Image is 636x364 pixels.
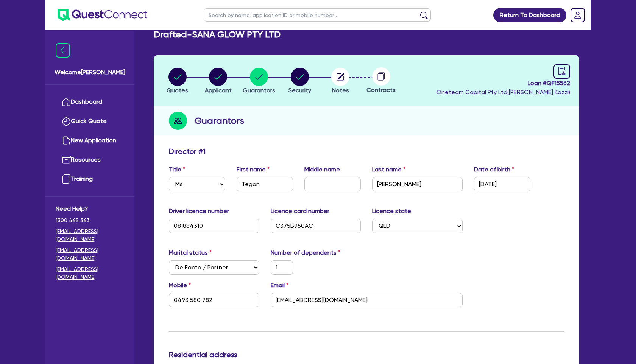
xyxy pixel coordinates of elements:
img: quick-quote [62,117,71,126]
span: Welcome [PERSON_NAME] [55,68,125,77]
span: Security [288,87,311,94]
span: Need Help? [56,204,124,213]
span: Contracts [366,86,396,93]
button: Security [288,67,312,95]
label: Middle name [304,165,340,174]
label: Last name [372,165,405,174]
label: Licence state [372,207,411,216]
img: icon-menu-close [56,43,70,58]
a: Quick Quote [56,112,124,131]
a: [EMAIL_ADDRESS][DOMAIN_NAME] [56,265,124,281]
img: training [62,174,71,184]
label: Title [169,165,185,174]
span: Applicant [205,87,232,94]
button: Applicant [204,67,232,95]
img: resources [62,155,71,164]
button: Guarantors [242,67,276,95]
h2: Guarantors [195,114,244,128]
label: First name [237,165,270,174]
label: Mobile [169,281,191,290]
span: Notes [332,87,349,94]
a: [EMAIL_ADDRESS][DOMAIN_NAME] [56,246,124,262]
input: Search by name, application ID or mobile number... [204,8,431,22]
input: DD / MM / YYYY [474,177,530,191]
label: Number of dependents [271,248,340,257]
label: Marital status [169,248,212,257]
img: quest-connect-logo-blue [58,9,147,21]
h3: Director # 1 [169,147,206,156]
h2: Drafted - SANA GLOW PTY LTD [154,29,281,40]
span: Guarantors [243,87,275,94]
label: Licence card number [271,207,329,216]
span: 1300 465 363 [56,216,124,224]
a: Return To Dashboard [493,8,566,22]
label: Email [271,281,288,290]
label: Date of birth [474,165,514,174]
img: new-application [62,136,71,145]
a: Training [56,170,124,189]
a: [EMAIL_ADDRESS][DOMAIN_NAME] [56,227,124,243]
label: Driver licence number [169,207,229,216]
span: audit [558,67,566,75]
span: Loan # QF15562 [436,79,570,88]
button: Notes [331,67,350,95]
h3: Residential address [169,350,564,359]
a: New Application [56,131,124,150]
a: Resources [56,150,124,170]
img: step-icon [169,112,187,130]
button: Quotes [166,67,189,95]
a: Dashboard [56,92,124,112]
a: Dropdown toggle [568,5,588,25]
span: Oneteam Capital Pty Ltd ( [PERSON_NAME] Kazzi ) [436,89,570,96]
span: Quotes [167,87,188,94]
